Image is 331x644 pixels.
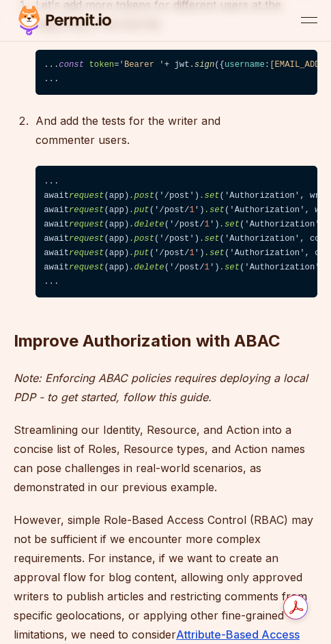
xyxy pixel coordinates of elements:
span: token [89,60,114,70]
span: .post [129,191,154,201]
span: 1 [189,205,194,215]
span: .set [205,205,225,215]
p: And add the tests for the writer and commenter users. [35,111,317,149]
span: request [69,248,104,258]
span: .set [220,263,240,272]
span: .post [129,234,154,244]
span: 1 [189,248,194,258]
span: .set [199,191,219,201]
em: Note: Enforcing ABAC policies requires deploying a local PDP - to get started, follow this guide. [14,371,308,404]
span: .put [129,248,149,258]
h2: Improve Authorization with ABAC [14,276,317,352]
span: 1 [205,263,210,272]
span: request [69,191,104,201]
button: open menu [301,12,317,29]
span: const [59,60,84,70]
span: .delete [129,220,164,229]
span: .set [220,220,240,229]
span: 1 [205,220,210,229]
img: Permit logo [14,3,116,38]
span: request [69,220,104,229]
span: sign [195,60,214,70]
span: .set [199,234,219,244]
p: Streamlining our Identity, Resource, and Action into a concise list of Roles, Resource types, and... [14,420,317,497]
span: 'Bearer ' [119,60,164,70]
span: .set [205,248,225,258]
code: ... = + jwt. ({ : }, process.env.ACCESS_TOKEN_SECRET, { : }); = + jwt. ({ : }, process.env.ACCESS... [35,50,317,96]
span: username [225,60,265,70]
span: request [69,234,104,244]
span: .put [129,205,149,215]
span: request [69,205,104,215]
span: .delete [129,263,164,272]
code: ... await (app) ('/post') ('Authorization', writer) ( ); await (app) ('/post/ ') ('Authorization'... [35,166,317,297]
span: request [69,263,104,272]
